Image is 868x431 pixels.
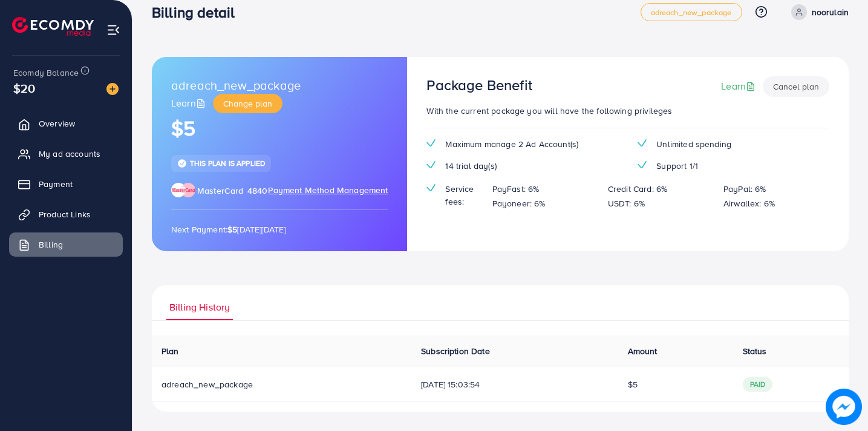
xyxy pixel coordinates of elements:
[9,111,123,136] a: Overview
[171,183,195,197] img: brand
[638,161,647,169] img: tick
[492,196,546,211] p: Payoneer: 6%
[268,184,388,197] span: Payment Method Management
[227,223,237,235] strong: $5
[608,196,645,211] p: USDT: 6%
[169,300,230,314] span: Billing History
[106,23,120,37] img: menu
[213,94,282,113] button: Change plan
[786,4,849,20] a: noorulain
[826,389,862,425] img: image
[247,185,268,197] span: 4840
[721,79,758,93] a: Learn
[723,196,775,211] p: Airwallex: 6%
[190,158,265,168] span: This plan is applied
[12,17,94,36] img: logo
[9,202,123,226] a: Product Links
[9,172,123,196] a: Payment
[171,76,301,94] span: adreach_new_package
[13,67,79,79] span: Ecomdy Balance
[421,345,490,357] span: Subscription Date
[651,8,732,16] span: adreach_new_package
[162,345,179,357] span: Plan
[9,142,123,166] a: My ad accounts
[743,345,767,357] span: Status
[39,148,100,160] span: My ad accounts
[177,159,187,168] img: tick
[171,96,208,110] a: Learn
[39,208,91,220] span: Product Links
[426,184,436,192] img: tick
[39,178,73,190] span: Payment
[445,138,578,150] span: Maximum manage 2 Ad Account(s)
[628,345,658,357] span: Amount
[223,97,272,110] span: Change plan
[171,222,388,237] p: Next Payment: [DATE][DATE]
[13,79,35,97] span: $20
[445,183,482,208] span: Service fees:
[426,76,532,94] h3: Package Benefit
[39,117,75,130] span: Overview
[723,182,766,196] p: PayPal: 6%
[445,160,496,172] span: 14 trial day(s)
[812,5,849,19] p: noorulain
[152,4,244,21] h3: Billing detail
[171,116,388,141] h1: $5
[763,76,829,97] button: Cancel plan
[628,378,638,390] span: $5
[162,378,253,390] span: adreach_new_package
[426,104,829,118] p: With the current package you will have the following privileges
[426,139,436,147] img: tick
[421,378,609,390] span: [DATE] 15:03:54
[656,160,698,172] span: Support 1/1
[426,161,436,169] img: tick
[106,83,119,95] img: image
[641,3,742,21] a: adreach_new_package
[608,182,667,196] p: Credit Card: 6%
[197,185,244,197] span: MasterCard
[638,139,647,147] img: tick
[492,182,540,196] p: PayFast: 6%
[743,377,773,392] span: paid
[39,239,63,251] span: Billing
[656,138,731,150] span: Unlimited spending
[9,232,123,257] a: Billing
